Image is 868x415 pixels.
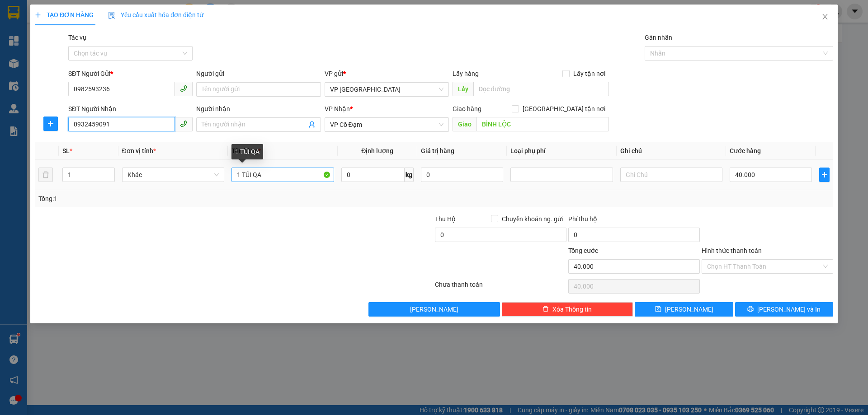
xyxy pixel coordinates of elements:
[507,142,616,160] th: Loại phụ phí
[820,171,829,178] span: plus
[180,120,187,127] span: phone
[38,194,335,204] div: Tổng: 1
[735,302,833,317] button: printer[PERSON_NAME] và In
[325,69,449,79] div: VP gửi
[635,302,733,317] button: save[PERSON_NAME]
[435,215,456,223] span: Thu Hộ
[453,82,473,96] span: Lấy
[570,69,609,79] span: Lấy tận nơi
[421,168,503,182] input: 0
[730,147,761,154] span: Cước hàng
[68,34,86,41] label: Tác vụ
[812,5,838,30] button: Close
[325,105,350,112] span: VP Nhận
[43,117,58,131] button: plus
[655,306,661,313] span: save
[502,302,633,317] button: deleteXóa Thông tin
[747,306,754,313] span: printer
[368,302,500,317] button: [PERSON_NAME]
[665,304,713,314] span: [PERSON_NAME]
[702,247,762,254] label: Hình thức thanh toán
[410,304,458,314] span: [PERSON_NAME]
[821,13,829,20] span: close
[421,147,454,154] span: Giá trị hàng
[231,144,263,159] div: 1 TÚI QA
[434,280,567,295] div: Chưa thanh toán
[68,104,193,114] div: SĐT Người Nhận
[85,22,378,33] li: Cổ Đạm, xã [GEOGRAPHIC_DATA], [GEOGRAPHIC_DATA]
[180,85,187,92] span: phone
[620,168,722,182] input: Ghi Chú
[38,168,53,182] button: delete
[231,168,334,182] input: VD: Bàn, Ghế
[196,69,321,79] div: Người gửi
[645,34,672,41] label: Gán nhãn
[498,214,566,224] span: Chuyển khoản ng. gửi
[453,117,476,131] span: Giao
[35,12,41,18] span: plus
[11,11,57,56] img: logo.jpg
[361,147,393,154] span: Định lượng
[11,65,135,96] b: GỬI : VP [GEOGRAPHIC_DATA]
[127,168,219,182] span: Khác
[519,104,609,114] span: [GEOGRAPHIC_DATA] tận nơi
[453,105,481,112] span: Giao hàng
[542,306,549,313] span: delete
[68,69,193,79] div: SĐT Người Gửi
[35,11,94,19] span: TẠO ĐƠN HÀNG
[196,104,321,114] div: Người nhận
[308,121,316,128] span: user-add
[552,304,592,314] span: Xóa Thông tin
[473,82,609,96] input: Dọc đường
[476,117,609,131] input: Dọc đường
[62,147,70,154] span: SL
[122,147,156,154] span: Đơn vị tính
[108,11,203,19] span: Yêu cầu xuất hóa đơn điện tử
[44,120,57,127] span: plus
[568,247,598,254] span: Tổng cước
[405,168,414,182] span: kg
[330,83,443,96] span: VP Mỹ Đình
[330,118,443,131] span: VP Cổ Đạm
[819,168,829,182] button: plus
[617,142,726,160] th: Ghi chú
[85,33,378,45] li: Hotline: 1900252555
[453,70,479,77] span: Lấy hàng
[568,214,700,228] div: Phí thu hộ
[108,12,115,19] img: icon
[757,304,821,314] span: [PERSON_NAME] và In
